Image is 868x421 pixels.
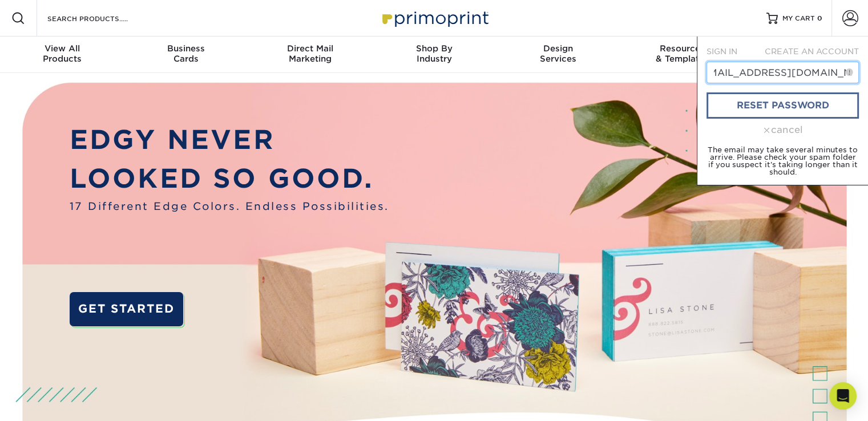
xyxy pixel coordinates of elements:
[124,37,248,73] a: BusinessCards
[372,37,496,73] a: Shop ByIndustry
[124,43,248,54] span: Business
[706,92,859,119] a: reset password
[620,43,744,54] span: Resources
[46,11,158,25] input: SEARCH PRODUCTS.....
[706,62,859,83] input: Email
[372,43,496,64] div: Industry
[782,14,815,23] span: MY CART
[706,47,737,56] span: SIGN IN
[829,382,857,410] div: Open Intercom Messenger
[620,37,744,73] a: Resources& Templates
[765,47,859,56] span: CREATE AN ACCOUNT
[817,14,822,22] span: 0
[706,123,859,137] div: cancel
[496,43,620,64] div: Services
[3,386,97,417] iframe: Google Customer Reviews
[70,199,389,214] span: 17 Different Edge Colors. Endless Possibilities.
[496,43,620,54] span: Design
[124,43,248,64] div: Cards
[248,43,372,54] span: Direct Mail
[70,292,183,326] a: GET STARTED
[377,6,491,30] img: Primoprint
[70,159,389,198] p: LOOKED SO GOOD.
[248,43,372,64] div: Marketing
[708,145,858,176] small: The email may take several minutes to arrive. Please check your spam folder if you suspect it's t...
[248,37,372,73] a: Direct MailMarketing
[70,120,389,159] p: EDGY NEVER
[372,43,496,54] span: Shop By
[620,43,744,64] div: & Templates
[496,37,620,73] a: DesignServices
